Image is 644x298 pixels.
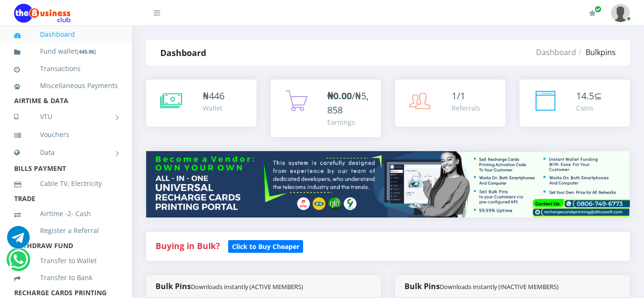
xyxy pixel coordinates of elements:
a: Transfer to Wallet [14,250,118,272]
a: Cable TV, Electricity [14,173,118,194]
small: Downloads instantly (INACTIVE MEMBERS) [440,282,559,291]
div: Coins [576,103,602,113]
b: 445.96 [79,48,94,55]
span: 446 [209,89,224,102]
a: Dashboard [536,47,576,57]
a: Dashboard [14,24,118,45]
a: Transactions [14,58,118,80]
strong: Buying in Bulk? [156,240,220,251]
b: ₦0.00 [327,89,352,102]
a: Vouchers [14,124,118,145]
b: Click to Buy Cheaper [232,242,299,251]
a: Chat for support [7,233,30,249]
strong: Dashboard [160,47,206,58]
img: Logo [14,4,71,23]
img: multitenant_rcp.png [146,151,630,217]
strong: Bulk Pins [156,281,303,291]
a: VTU [14,105,118,129]
div: ₦ [203,89,224,103]
a: Transfer to Bank [14,267,118,289]
a: Data [14,141,118,164]
a: Register a Referral [14,220,118,242]
div: ⊆ [576,89,602,103]
span: Renew/Upgrade Subscription [594,6,602,13]
small: [ ] [77,48,96,55]
span: /₦5,858 [327,89,369,116]
li: Bulkpins [576,47,616,58]
a: Click to Buy Cheaper [228,240,303,251]
a: Airtime -2- Cash [14,203,118,225]
small: Downloads instantly (ACTIVE MEMBERS) [191,282,303,291]
div: Earnings [327,117,372,127]
a: Miscellaneous Payments [14,75,118,97]
a: Chat for support [8,255,28,271]
span: 1/1 [452,89,465,102]
a: Fund wallet[445.96] [14,40,118,63]
strong: Bulk Pins [405,281,559,291]
img: User [611,4,630,22]
a: ₦0.00/₦5,858 Earnings [271,80,381,137]
span: 14.5 [576,89,594,102]
div: Wallet [203,103,224,113]
div: Referrals [452,103,480,113]
a: 1/1 Referrals [395,80,505,127]
i: Renew/Upgrade Subscription [589,9,596,17]
a: ₦446 Wallet [146,80,256,127]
